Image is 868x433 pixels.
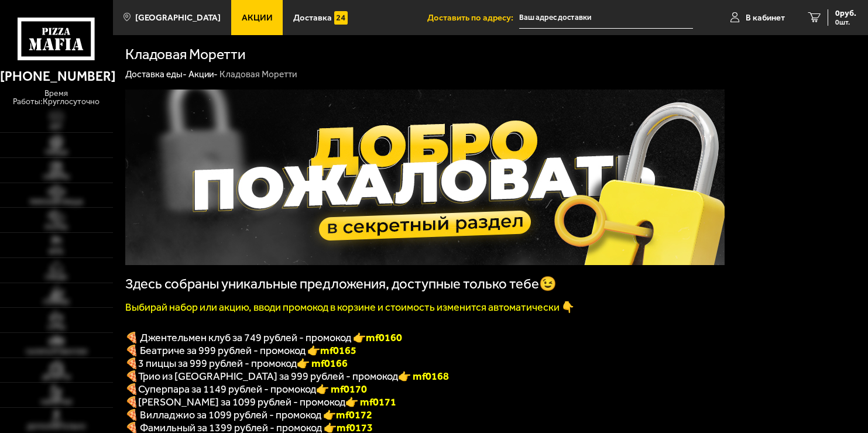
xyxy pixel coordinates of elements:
span: [GEOGRAPHIC_DATA] [135,13,221,22]
font: 🍕 [125,383,138,396]
font: 🍕 [125,370,138,383]
font: 👉 mf0166 [297,357,348,370]
span: Доставить по адресу: [427,13,519,22]
span: 🍕 Джентельмен клуб за 749 рублей - промокод 👉 [125,331,402,344]
span: Трио из [GEOGRAPHIC_DATA] за 999 рублей - промокод [138,370,398,383]
span: 🍕 Беатриче за 999 рублей - промокод 👉 [125,344,356,357]
h1: Кладовая Моретти [125,47,246,62]
b: mf0160 [366,331,402,344]
span: Доставка [293,13,332,22]
span: Акции [242,13,273,22]
font: Выбирай набор или акцию, вводи промокод в корзине и стоимость изменится автоматически 👇 [125,301,574,314]
font: 👉 mf0168 [398,370,449,383]
span: В кабинет [746,13,785,22]
span: Суперпара за 1149 рублей - промокод [138,383,316,396]
span: [PERSON_NAME] за 1099 рублей - промокод [138,396,345,408]
font: 👉 mf0170 [316,383,367,396]
span: 3 пиццы за 999 рублей - промокод [138,357,297,370]
b: mf0165 [320,344,356,357]
div: Кладовая Моретти [219,68,297,80]
span: 0 руб. [835,9,856,18]
b: 🍕 [125,396,138,408]
b: mf0172 [336,408,372,421]
img: 1024x1024 [125,90,725,265]
img: 15daf4d41897b9f0e9f617042186c801.svg [334,11,348,25]
a: Доставка еды- [125,69,187,80]
span: 0 шт. [835,19,856,26]
span: 🍕 Вилладжио за 1099 рублей - промокод 👉 [125,408,372,421]
a: Акции- [188,69,218,80]
input: Ваш адрес доставки [519,7,693,29]
b: 👉 mf0171 [345,396,396,408]
font: 🍕 [125,357,138,370]
span: Здесь собраны уникальные предложения, доступные только тебе😉 [125,276,557,292]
